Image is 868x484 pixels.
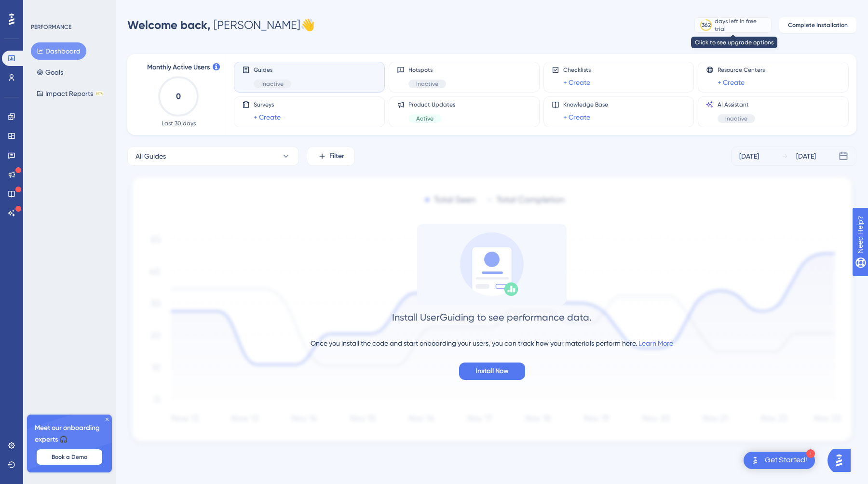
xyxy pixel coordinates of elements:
span: Inactive [416,80,438,88]
span: Install Now [475,365,509,377]
div: Get Started! [765,455,807,466]
span: Surveys [254,101,281,108]
iframe: UserGuiding AI Assistant Launcher [827,446,856,475]
span: Inactive [261,80,284,88]
span: Need Help? [23,2,60,14]
div: 1 [806,449,815,458]
button: Complete Installation [779,17,856,33]
div: [DATE] [796,150,816,162]
div: Install UserGuiding to see performance data. [392,310,592,324]
span: Meet our onboarding experts 🎧 [35,422,104,445]
span: Inactive [725,115,747,122]
span: Welcome back, [127,18,211,32]
button: Book a Demo [37,449,102,465]
div: 362 [702,21,711,29]
div: [DATE] [739,150,759,162]
span: AI Assistant [718,101,755,108]
img: 1ec67ef948eb2d50f6bf237e9abc4f97.svg [127,174,856,447]
span: Hotspots [408,66,446,74]
span: Complete Installation [788,21,848,29]
span: Knowledge Base [563,101,608,108]
button: Goals [31,64,69,81]
button: Impact ReportsBETA [31,85,109,102]
span: Last 30 days [162,120,196,127]
a: + Create [563,111,590,123]
span: Book a Demo [52,453,87,461]
a: + Create [563,77,590,88]
span: Guides [254,66,291,74]
div: BETA [95,91,104,96]
a: + Create [254,111,281,123]
a: + Create [718,77,745,88]
div: PERFORMANCE [31,23,71,31]
span: Product Updates [408,101,455,108]
text: 0 [176,92,181,101]
a: Learn More [638,339,673,347]
button: Dashboard [31,42,86,60]
span: All Guides [136,150,166,162]
div: days left in free trial [715,17,768,33]
span: Active [416,115,434,122]
span: Monthly Active Users [147,62,210,73]
span: Resource Centers [718,66,765,74]
button: Install Now [459,363,525,380]
div: Once you install the code and start onboarding your users, you can track how your materials perfo... [311,337,673,349]
span: Checklists [563,66,591,74]
div: [PERSON_NAME] 👋 [127,17,315,33]
button: Filter [307,147,355,166]
button: All Guides [127,147,299,166]
img: launcher-image-alternative-text [749,455,761,466]
div: Open Get Started! checklist, remaining modules: 1 [744,452,815,469]
span: Filter [329,150,344,162]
